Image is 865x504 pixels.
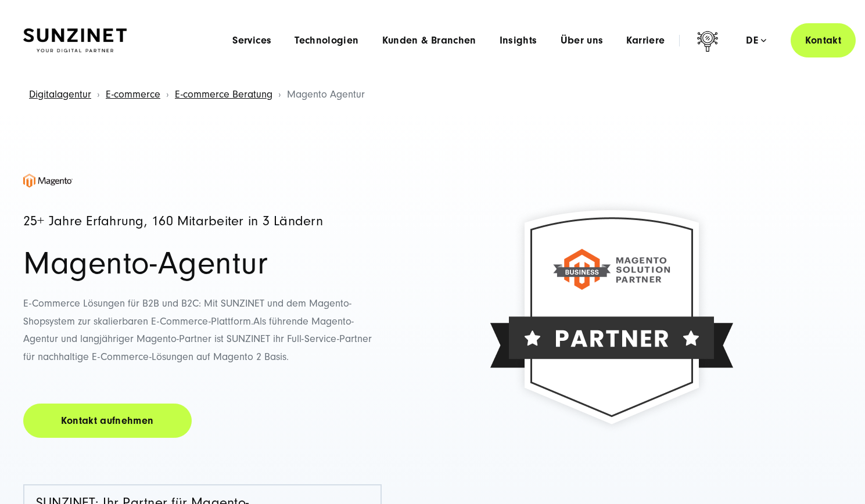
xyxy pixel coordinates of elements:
a: Services [232,35,271,46]
a: Kontakt aufnehmen [23,404,192,438]
span: Magento Agentur [287,88,365,100]
span: E-Commerce Lösungen für B2B und B2C: Mit SUNZINET und dem Magento-Shopsystem zur skalierbaren E-C... [23,297,351,327]
span: Als führende Magento-Agentur und langjähriger Magento-Partner ist SUNZINET ihr Full-Service-Partn... [23,315,372,363]
a: Technologien [295,35,358,46]
a: Kontakt [791,23,856,57]
h4: 25+ Jahre Erfahrung, 160 Mitarbeiter in 3 Ländern [23,214,382,229]
a: Karriere [626,35,665,46]
a: E-commerce [106,88,160,100]
a: Über uns [561,35,604,46]
img: Magento Agentur Partnerlogo [455,160,769,474]
a: E-commerce Beratung [175,88,272,100]
a: Kunden & Branchen [382,35,476,46]
img: magento [23,174,73,188]
a: Digitalagentur [29,88,91,100]
img: SUNZINET Full Service Digital Agentur [23,28,127,53]
a: Insights [500,35,537,46]
h1: Magento-Agentur [23,247,382,280]
div: de [746,35,766,46]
